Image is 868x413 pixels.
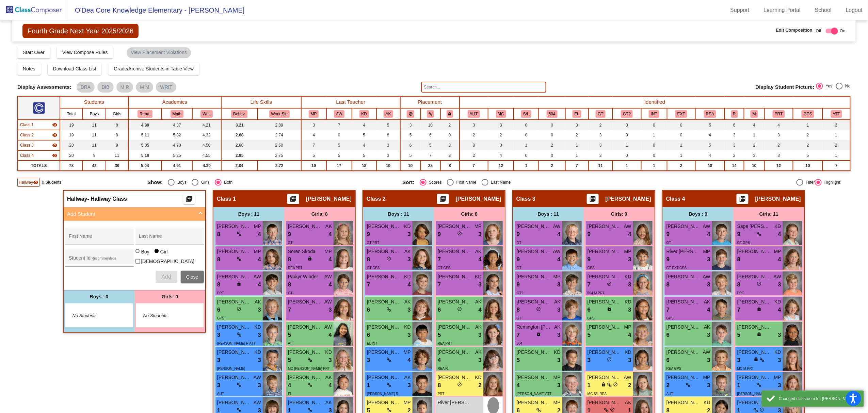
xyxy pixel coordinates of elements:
[114,66,194,71] span: Grade/Archive Students in Table View
[352,108,376,120] th: Karina DeBritto
[468,110,480,118] button: AUT
[587,194,599,204] button: Print Students Details
[460,96,850,108] th: Identified
[309,110,319,118] button: MP
[301,130,326,140] td: 4
[284,207,355,221] div: Girls: 8
[514,150,539,161] td: 0
[440,130,460,140] td: 0
[400,140,421,150] td: 6
[60,130,82,140] td: 19
[147,179,163,185] span: Show:
[162,130,192,140] td: 5.32
[776,27,813,34] span: Edit Composition
[704,110,716,118] button: REA
[200,110,213,118] button: Writ.
[809,5,837,16] a: School
[596,110,605,118] button: GT
[221,150,258,161] td: 2.85
[42,179,61,185] span: 0 Students
[326,161,352,171] td: 17
[539,108,565,120] th: 504 Plan
[573,110,581,118] button: EL
[52,143,58,148] mat-icon: visibility
[765,120,793,130] td: 4
[18,130,60,140] td: Nina Watters - No Class Name
[514,161,539,171] td: 1
[737,194,749,204] button: Print Students Details
[18,140,60,150] td: Kaitlin LaMar - No Class Name
[221,96,301,108] th: Life Skills
[488,130,514,140] td: 2
[755,196,801,202] span: [PERSON_NAME]
[69,236,130,242] input: First Name
[128,120,162,130] td: 4.89
[514,108,539,120] th: Speech/Language IEP
[460,161,488,171] td: 7
[773,110,785,118] button: PRT
[758,5,806,16] a: Learning Portal
[48,63,102,75] button: Download Class List
[222,179,233,185] div: Both
[326,120,352,130] td: 7
[421,150,440,161] td: 7
[231,110,247,118] button: Behav.
[186,274,198,280] span: Close
[641,120,667,130] td: 0
[613,161,641,171] td: 1
[83,140,106,150] td: 11
[725,130,744,140] td: 3
[831,110,842,118] button: ATT
[695,108,725,120] th: READ Plan
[136,82,153,93] mat-chip: M M
[352,161,376,171] td: 18
[192,130,221,140] td: 4.32
[725,5,755,16] a: Support
[400,108,421,120] th: Keep away students
[421,82,546,93] input: Search...
[77,82,95,93] mat-chip: DRA
[69,258,130,263] input: Student Id
[613,108,641,120] th: GT unidentified but receiving services
[606,196,651,202] span: [PERSON_NAME]
[162,140,192,150] td: 4.70
[734,207,804,221] div: Girls: 11
[20,152,34,159] span: Class 4
[326,150,352,161] td: 5
[744,150,765,161] td: 3
[171,110,183,118] button: Math
[192,150,221,161] td: 4.55
[547,110,558,118] button: 504
[744,140,765,150] td: 2
[258,161,301,171] td: 2.72
[667,120,695,130] td: 0
[744,108,765,120] th: Math Intervention
[725,108,744,120] th: Reading Intervention
[400,161,421,171] td: 19
[289,196,297,205] mat-icon: picture_as_pdf
[376,130,400,140] td: 8
[516,196,535,202] span: Class 3
[60,108,82,120] th: Total
[60,140,82,150] td: 20
[352,150,376,161] td: 5
[20,122,34,128] span: Class 1
[613,130,641,140] td: 0
[667,130,695,140] td: 0
[161,274,171,280] span: Add
[793,130,823,140] td: 2
[128,140,162,150] td: 5.05
[138,110,152,118] button: Read.
[840,28,846,34] span: On
[162,120,192,130] td: 4.37
[621,110,633,118] button: GT?
[641,130,667,140] td: 1
[823,120,850,130] td: 3
[128,130,162,140] td: 5.11
[584,207,655,221] div: Girls: 9
[744,130,765,140] td: 1
[488,179,511,185] div: Last Name
[514,130,539,140] td: 0
[106,130,128,140] td: 8
[306,196,352,202] span: [PERSON_NAME]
